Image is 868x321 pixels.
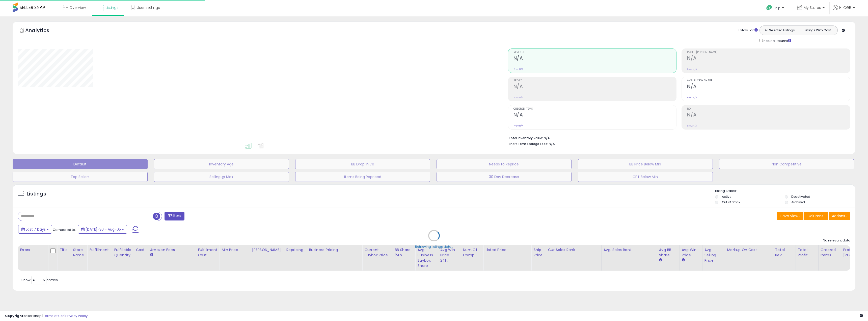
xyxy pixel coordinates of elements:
[774,6,780,10] span: Help
[839,5,851,10] span: Hi CGB
[578,159,713,169] button: BB Price Below Min
[295,172,430,182] button: Items Being Repriced
[509,136,543,140] b: Total Inventory Value:
[513,108,676,110] span: Ordered Items
[687,96,697,99] small: Prev: N/A
[687,68,697,71] small: Prev: N/A
[105,5,119,10] span: Listings
[549,141,555,146] span: N/A
[513,51,676,54] span: Revenue
[154,159,289,169] button: Inventory Age
[154,172,289,182] button: Selling @ Max
[687,84,850,90] h2: N/A
[833,5,855,16] a: Hi CGB
[13,159,148,169] button: Default
[687,112,850,119] h2: N/A
[687,108,850,110] span: ROI
[719,159,854,169] button: Non Competitive
[687,79,850,82] span: Avg. Buybox Share
[513,55,676,62] h2: N/A
[687,55,850,62] h2: N/A
[415,244,453,249] div: Retrieving listings data..
[25,27,59,35] h5: Analytics
[513,112,676,119] h2: N/A
[437,159,572,169] button: Needs to Reprice
[761,27,799,34] button: All Selected Listings
[513,124,523,127] small: Prev: N/A
[804,5,821,10] span: My Stores
[687,124,697,127] small: Prev: N/A
[738,28,758,33] div: Totals For
[513,79,676,82] span: Profit
[766,5,772,11] i: Get Help
[295,159,430,169] button: BB Drop in 7d
[513,84,676,90] h2: N/A
[762,1,789,16] a: Help
[13,172,148,182] button: Top Sellers
[578,172,713,182] button: CPT Below Min
[69,5,86,10] span: Overview
[756,38,797,43] div: Include Returns
[513,68,523,71] small: Prev: N/A
[509,135,847,141] li: N/A
[798,27,836,34] button: Listings With Cost
[687,51,850,54] span: Profit [PERSON_NAME]
[513,96,523,99] small: Prev: N/A
[509,142,548,146] b: Short Term Storage Fees:
[437,172,572,182] button: 30 Day Decrease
